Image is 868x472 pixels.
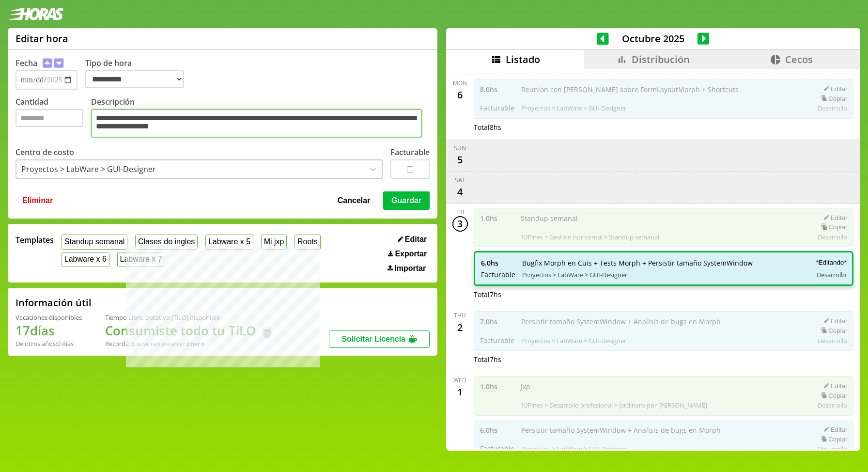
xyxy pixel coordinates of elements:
div: Proyectos > LabWare > GUI-Designer [21,164,156,174]
div: Fri [456,208,464,216]
div: Total 7 hs [474,290,854,299]
div: Sun [454,144,466,152]
button: Roots [294,235,320,250]
div: 6 [452,87,468,103]
span: Distribución [632,53,690,66]
div: 1 [452,384,468,400]
h1: 17 días [15,322,82,339]
input: Cantidad [15,109,83,127]
h2: Información útil [15,296,92,309]
div: Recordá que se renuevan en [105,339,275,348]
div: 5 [452,152,468,168]
button: Standup semanal [62,235,127,250]
div: Mon [453,79,467,87]
div: 3 [452,216,468,232]
h1: Editar hora [15,32,68,45]
button: Labware x 6 [62,252,109,267]
span: Editar [405,235,427,244]
div: Thu [454,311,466,319]
button: Exportar [385,249,430,259]
img: logotipo [8,8,64,20]
select: Tipo de hora [85,70,184,88]
div: Sat [455,176,465,184]
h1: Consumiste todo tu TiLO 🍵 [105,322,275,339]
span: Importar [394,264,426,273]
div: Wed [453,376,466,384]
span: Cecos [785,53,813,66]
div: De otros años: 0 días [15,339,82,348]
button: Labware x 5 [205,235,253,250]
label: Cantidad [15,96,91,140]
div: Total 7 hs [474,355,854,364]
span: Exportar [395,250,427,258]
button: Mi jxp [261,235,287,250]
div: 4 [452,184,468,200]
button: Labware x 7 [117,252,165,267]
span: Listado [506,53,540,66]
div: Total 8 hs [474,123,854,132]
div: 2 [452,319,468,335]
button: Eliminar [19,191,56,210]
div: scrollable content [446,69,860,450]
label: Descripción [91,96,430,140]
label: Fecha [15,58,37,68]
span: Solicitar Licencia [341,335,405,343]
button: Cancelar [335,191,373,210]
label: Tipo de hora [85,58,192,90]
button: Clases de ingles [135,235,198,250]
span: Templates [15,235,54,245]
span: Octubre 2025 [609,32,697,45]
div: Tiempo Libre Optativo (TiLO) disponible [105,313,275,322]
b: Enero [187,339,204,348]
button: Solicitar Licencia [329,330,430,348]
button: Editar [395,235,430,244]
label: Facturable [390,147,430,157]
button: Guardar [383,191,430,210]
textarea: Descripción [91,109,422,138]
div: Vacaciones disponibles [15,313,82,322]
label: Centro de costo [15,147,74,157]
